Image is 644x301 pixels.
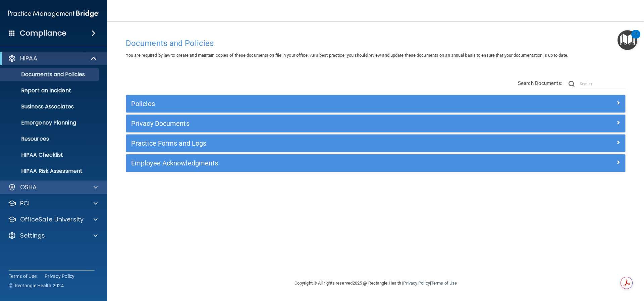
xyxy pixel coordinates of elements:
a: OSHA [8,183,98,191]
h4: Documents and Policies [126,39,626,48]
a: Terms of Use [9,273,37,280]
span: Search Documents: [518,80,562,86]
p: Emergency Planning [4,119,96,126]
p: Documents and Policies [4,71,96,78]
a: Terms of Use [431,281,457,286]
div: 1 [635,34,637,43]
img: PMB logo [8,7,99,20]
a: HIPAA [8,54,97,62]
a: Practice Forms and Logs [131,138,620,149]
input: Search [580,79,626,89]
p: PCI [20,199,30,207]
a: Policies [131,98,620,109]
h4: Compliance [20,29,66,38]
p: HIPAA [20,54,37,62]
h5: Practice Forms and Logs [131,140,495,147]
p: HIPAA Checklist [4,152,96,158]
div: Copyright © All rights reserved 2025 @ Rectangle Health | | [253,272,498,294]
a: Employee Acknowledgments [131,158,620,168]
h5: Privacy Documents [131,120,495,127]
a: OfficeSafe University [8,215,98,223]
a: PCI [8,199,98,207]
h5: Employee Acknowledgments [131,159,495,167]
button: Open Resource Center, 1 new notification [618,30,637,50]
p: HIPAA Risk Assessment [4,168,96,174]
a: Settings [8,232,98,240]
p: Business Associates [4,103,96,110]
p: OfficeSafe University [20,215,84,223]
p: Report an Incident [4,87,96,94]
img: ic-search.3b580494.png [569,81,575,87]
a: Privacy Policy [403,281,430,286]
a: Privacy Policy [45,273,75,280]
p: Settings [20,232,45,240]
span: Ⓒ Rectangle Health 2024 [9,282,64,289]
a: Privacy Documents [131,118,620,129]
span: You are required by law to create and maintain copies of these documents on file in your office. ... [126,53,568,58]
p: OSHA [20,183,37,191]
p: Resources [4,136,96,142]
h5: Policies [131,100,495,107]
iframe: Drift Widget Chat Controller [528,253,636,280]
